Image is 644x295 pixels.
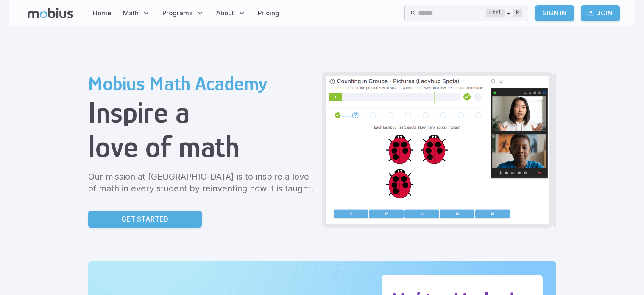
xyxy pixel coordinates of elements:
h1: Inspire a [88,95,315,129]
span: Programs [162,8,192,18]
span: Math [123,8,139,18]
img: Grade 2 Class [326,76,549,224]
a: Get Started [88,211,202,228]
h2: Mobius Math Academy [88,72,315,95]
a: Home [90,3,114,23]
kbd: k [513,9,522,17]
kbd: Ctrl [486,9,505,17]
a: Pricing [255,3,282,23]
p: Our mission at [GEOGRAPHIC_DATA] is to inspire a love of math in every student by reinventing how... [88,171,315,194]
a: Sign In [535,5,574,21]
h1: love of math [88,129,315,164]
a: Join [581,5,620,21]
span: About [216,8,234,18]
div: + [486,8,522,18]
p: Get Started [121,214,168,224]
